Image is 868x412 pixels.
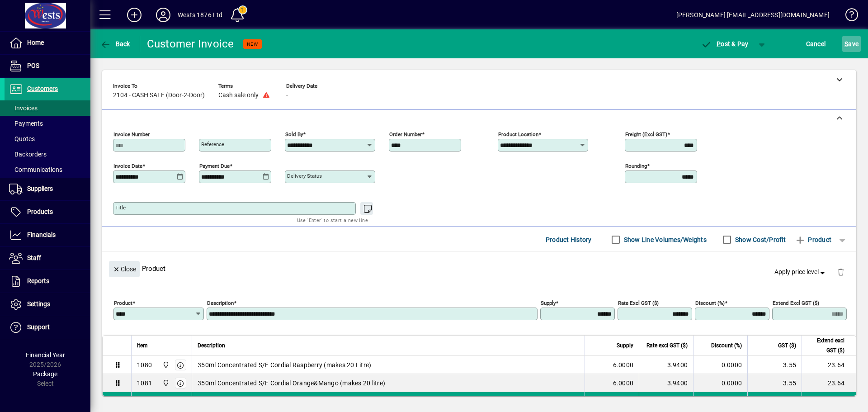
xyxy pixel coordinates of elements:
[5,116,90,131] a: Payments
[120,7,149,23] button: Add
[199,163,230,169] mat-label: Payment due
[9,166,62,173] span: Communications
[498,131,538,137] mat-label: Product location
[90,36,140,52] app-page-header-button: Back
[5,247,90,270] a: Staff
[697,36,753,52] button: Post & Pay
[33,370,57,378] span: Package
[178,8,222,22] div: Wests 1876 Ltd
[9,104,38,112] span: Invoices
[747,356,802,374] td: 3.55
[622,235,707,244] label: Show Line Volumes/Weights
[137,379,152,388] div: 1081
[198,360,371,369] span: 350ml Concentrated S/F Cordial Raspberry (makes 20 Litre)
[100,40,130,47] span: Back
[147,37,234,51] div: Customer Invoice
[790,232,836,248] button: Product
[9,135,35,142] span: Quotes
[160,360,170,370] span: Wests Cordials
[27,231,56,238] span: Financials
[98,36,132,52] button: Back
[774,267,827,277] span: Apply price level
[109,261,140,277] button: Close
[9,151,47,158] span: Backorders
[247,41,258,47] span: NEW
[5,162,90,177] a: Communications
[198,341,225,350] span: Description
[771,264,830,280] button: Apply price level
[27,254,41,261] span: Staff
[693,392,747,410] td: 0.0000
[807,336,844,355] span: Extend excl GST ($)
[802,374,856,392] td: 23.64
[778,341,796,350] span: GST ($)
[802,392,856,410] td: 12.17
[541,300,556,306] mat-label: Supply
[5,201,90,223] a: Products
[27,300,50,308] span: Settings
[830,268,852,276] app-page-header-button: Delete
[198,379,385,388] span: 350ml Concentrated S/F Cordial Orange&Mango (makes 20 litre)
[844,40,848,47] span: S
[27,85,58,92] span: Customers
[26,351,65,359] span: Financial Year
[733,235,786,244] label: Show Cost/Profit
[113,262,136,277] span: Close
[160,378,170,388] span: Wests Cordials
[27,39,44,46] span: Home
[201,141,224,147] mat-label: Reference
[701,40,749,47] span: ost & Pay
[5,178,90,200] a: Suppliers
[773,300,819,306] mat-label: Extend excl GST ($)
[27,277,49,284] span: Reports
[27,185,53,192] span: Suppliers
[618,300,659,306] mat-label: Rate excl GST ($)
[795,232,831,247] span: Product
[285,131,303,137] mat-label: Sold by
[113,131,150,137] mat-label: Invoice number
[102,252,856,285] div: Product
[717,40,721,47] span: P
[693,356,747,374] td: 0.0000
[625,163,647,169] mat-label: Rounding
[617,341,633,350] span: Supply
[842,36,861,52] button: Save
[711,341,742,350] span: Discount (%)
[5,32,90,54] a: Home
[389,131,422,137] mat-label: Order number
[9,120,43,127] span: Payments
[114,300,132,306] mat-label: Product
[839,2,857,31] a: Knowledge Base
[27,208,53,215] span: Products
[115,204,126,211] mat-label: Title
[5,270,90,293] a: Reports
[137,360,152,369] div: 1080
[676,8,830,22] div: [PERSON_NAME] [EMAIL_ADDRESS][DOMAIN_NAME]
[645,379,688,388] div: 3.9400
[207,300,234,306] mat-label: Description
[107,265,142,273] app-page-header-button: Close
[5,100,90,116] a: Invoices
[613,360,634,369] span: 6.0000
[5,131,90,147] a: Quotes
[613,379,634,388] span: 6.0000
[693,374,747,392] td: 0.0000
[747,392,802,410] td: 1.83
[286,92,288,99] span: -
[802,356,856,374] td: 23.64
[646,341,688,350] span: Rate excl GST ($)
[218,92,259,99] span: Cash sale only
[137,341,148,350] span: Item
[27,62,39,69] span: POS
[5,55,90,77] a: POS
[625,131,667,137] mat-label: Freight (excl GST)
[546,232,592,247] span: Product History
[5,147,90,162] a: Backorders
[830,261,852,283] button: Delete
[5,224,90,246] a: Financials
[27,323,50,331] span: Support
[645,360,688,369] div: 3.9400
[149,7,178,23] button: Profile
[113,163,142,169] mat-label: Invoice date
[747,374,802,392] td: 3.55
